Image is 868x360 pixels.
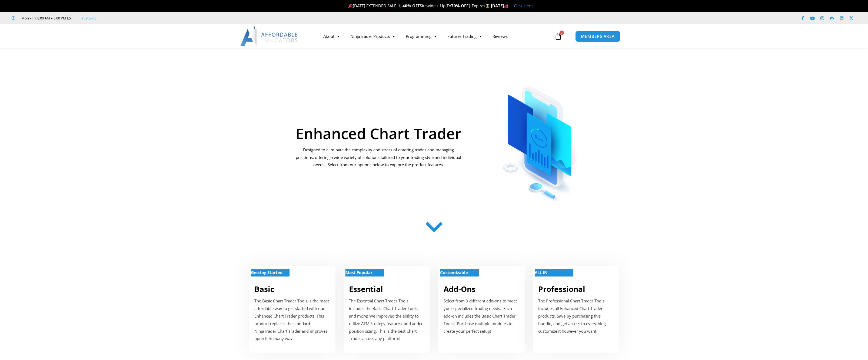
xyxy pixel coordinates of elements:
img: LogoAI | Affordable Indicators – NinjaTrader [240,26,298,46]
strong: 70% OFF [451,3,468,8]
a: Reviews [487,30,513,42]
strong: Most Popular [345,270,373,275]
nav: Menu [318,30,553,42]
p: The Essential Chart Trader Tools includes the Basic Chart Trader Tools and more! We improved the ... [349,297,425,342]
strong: [DATE] [491,3,508,8]
span: Mon - Fri: 8:00 AM – 6:00 PM EST [20,15,73,21]
p: The Professional Chart Trader Tools includes all Enhanced Chart Trader products. Save by purchasi... [538,297,614,335]
strong: 40% OFF [403,3,420,8]
a: Futures Trading [442,30,487,42]
img: ⌛ [485,4,490,8]
a: Essential [349,284,383,294]
img: 🎉 [348,4,352,8]
a: Click Here [514,3,533,8]
p: Select from 9 different add-ons to meet your specialized trading needs. Each add-on includes the ... [444,297,519,335]
img: ChartTrader | Affordable Indicators – NinjaTrader [485,72,596,204]
a: NinjaTrader Products [345,30,400,42]
img: 🏭 [504,4,508,8]
strong: ALL IN [535,270,547,275]
strong: Getting Started [251,270,283,275]
a: About [318,30,345,42]
a: 0 [546,28,570,44]
a: Trustpilot [80,15,96,21]
h1: Enhanced Chart Trader [295,126,462,141]
a: Programming [400,30,442,42]
a: Add-Ons [444,284,475,294]
a: Professional [538,284,585,294]
p: The Basic Chart Trader Tools is the most affordable way to get started with our Enhanced Chart Tr... [254,297,330,342]
p: Designed to eliminate the complexity and stress of entering trades and managing positions, offeri... [295,146,462,169]
span: 0 [560,31,564,35]
span: MEMBERS AREA [581,34,615,38]
strong: Customizable [440,270,468,275]
a: Basic [254,284,274,294]
span: [DATE] EXTENDED SALE 🏌️‍♂️ Sitewide + Up To | Expires [347,3,491,8]
a: MEMBERS AREA [575,31,620,42]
